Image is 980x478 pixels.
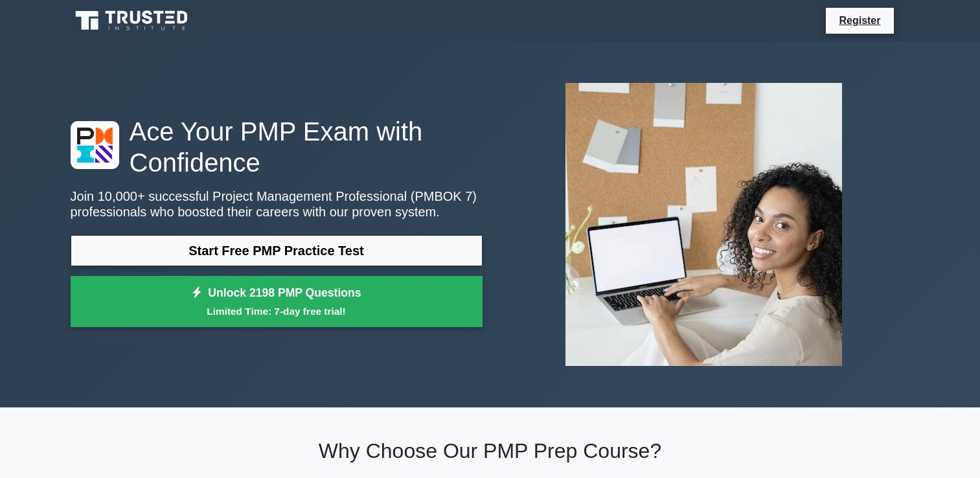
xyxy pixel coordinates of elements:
[87,304,466,319] small: Limited Time: 7-day free trial!
[71,276,483,328] a: Unlock 2198 PMP QuestionsLimited Time: 7-day free trial!
[71,116,483,178] h1: Ace Your PMP Exam with Confidence
[831,12,888,28] a: Register
[71,235,483,266] a: Start Free PMP Practice Test
[71,438,910,463] h2: Why Choose Our PMP Prep Course?
[71,188,483,220] p: Join 10,000+ successful Project Management Professional (PMBOK 7) professionals who boosted their...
